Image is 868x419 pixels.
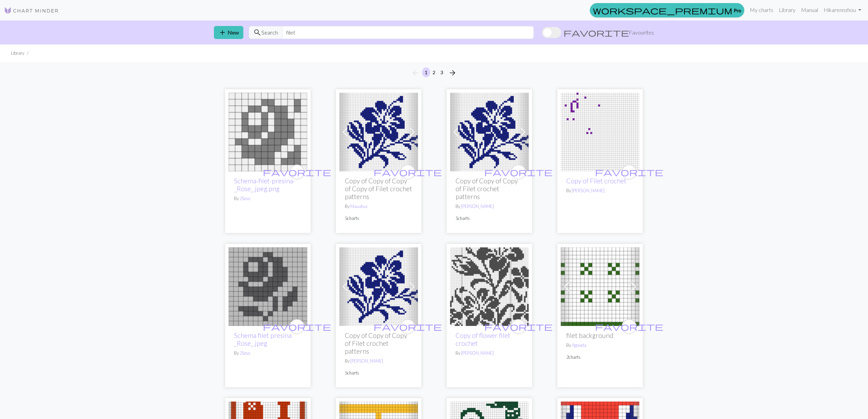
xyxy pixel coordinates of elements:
[229,128,307,134] a: Schema-filet-presina-_Rose_.jpeg.png
[339,283,418,289] a: skirt pa
[564,28,629,37] span: favorite
[456,177,523,200] h2: Copy of Copy of Copy of Filet crochet patterns
[345,215,412,222] p: 5 charts
[590,3,744,17] a: Pro
[263,167,331,177] span: favorite
[747,3,776,17] a: My charts
[461,350,494,356] a: [PERSON_NAME]
[566,331,634,339] h2: filet background
[566,187,634,194] p: By
[629,28,654,37] span: Favourites
[798,3,821,17] a: Manual
[566,177,626,185] a: Copy of Filet crochet
[263,320,331,333] i: favourite
[374,321,442,332] span: favorite
[595,320,663,333] i: favourite
[511,319,526,334] button: favourite
[456,215,523,222] p: 5 charts
[456,331,510,347] a: Copy of flower filet crochet
[253,28,261,37] span: search
[409,67,459,78] nav: Page navigation
[446,67,459,78] button: Next
[229,93,307,171] img: Schema-filet-presina-_Rose_.jpeg.png
[561,93,639,171] img: Filet crochet
[595,165,663,179] i: favourite
[289,319,304,334] button: favourite
[430,67,438,77] button: 2
[339,128,418,134] a: skirt pa
[422,67,430,77] button: 1
[350,204,367,209] a: Mauatua
[821,3,864,17] a: Hikarennzhou
[400,165,415,180] button: favourite
[234,331,291,347] a: Schema filet presina _Rose_.jpeg
[448,69,457,77] i: Next
[511,165,526,180] button: favourite
[261,28,278,37] span: Search
[345,331,412,355] h2: Copy of Copy of Copy of Filet crochet patterns
[484,321,553,332] span: favorite
[461,204,494,209] a: [PERSON_NAME]
[229,247,307,326] img: Schema filet presina _Rose_.jpeg
[450,128,529,134] a: skirt pa
[350,358,383,364] a: [PERSON_NAME]
[595,167,663,177] span: favorite
[561,247,639,326] img: filet background
[561,283,639,289] a: filet background
[450,93,529,171] img: skirt pa
[374,165,442,179] i: favourite
[11,50,24,56] li: Library
[374,167,442,177] span: favorite
[214,26,243,39] button: New
[234,177,295,193] a: Schema-filet-presina-_Rose_.jpeg.png
[234,195,302,202] p: By
[572,342,586,348] a: Agowda
[542,26,654,39] label: Show favourites
[456,350,523,356] p: By
[776,3,798,17] a: Library
[484,320,553,333] i: favourite
[345,370,412,376] p: 5 charts
[456,203,523,210] p: By
[240,350,250,356] a: 2Soso
[448,68,457,78] span: arrow_forward
[345,177,412,200] h2: Copy of Copy of Copy of Copy of Filet crochet patterns
[263,321,331,332] span: favorite
[4,6,59,15] img: Logo
[572,188,605,193] a: [PERSON_NAME]
[400,319,415,334] button: favourite
[339,93,418,171] img: skirt pa
[289,165,304,180] button: favourite
[240,196,250,201] a: 2Soso
[484,165,553,179] i: favourite
[622,319,637,334] button: favourite
[450,283,529,289] a: flower filet crochet
[595,321,663,332] span: favorite
[484,167,553,177] span: favorite
[374,320,442,333] i: favourite
[593,5,732,15] span: workspace_premium
[450,247,529,326] img: flower filet crochet
[263,165,331,179] i: favourite
[438,67,446,77] button: 3
[339,247,418,326] img: skirt pa
[566,342,634,349] p: By
[345,203,412,210] p: By
[229,283,307,289] a: Schema filet presina _Rose_.jpeg
[234,350,302,356] p: By
[622,165,637,180] button: favourite
[345,358,412,364] p: By
[218,28,227,37] span: add
[566,354,634,361] p: 2 charts
[561,128,639,134] a: Filet crochet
